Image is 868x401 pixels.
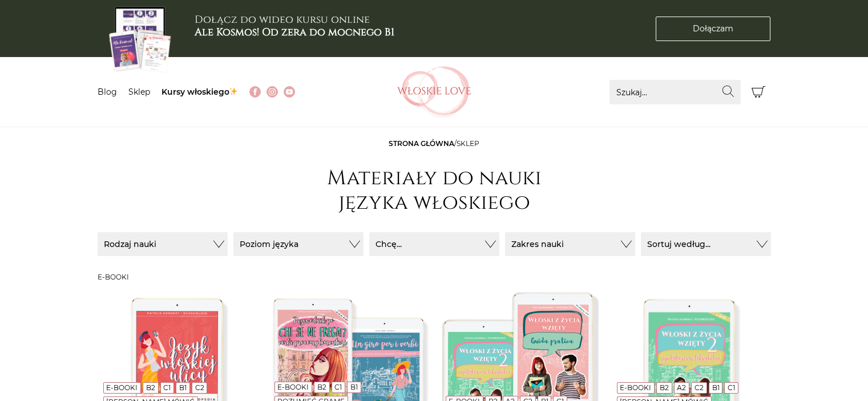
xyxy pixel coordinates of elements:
[277,383,309,391] a: E-booki
[712,383,720,392] a: B1
[334,383,342,391] a: C1
[229,87,237,95] img: ✨
[660,383,669,392] a: B2
[728,383,735,392] a: C1
[656,17,770,41] a: Dołączam
[233,232,364,256] button: Poziom języka
[369,232,499,256] button: Chcę...
[609,80,741,104] input: Szukaj...
[620,383,651,392] a: E-booki
[98,273,771,281] h3: E-booki
[195,14,394,38] h3: Dołącz do wideo kursu online
[98,232,228,256] button: Rodzaj nauki
[320,166,548,215] h1: Materiały do nauki języka włoskiego
[505,232,635,256] button: Zakres nauki
[98,87,117,97] a: Blog
[695,383,704,392] a: C2
[746,80,771,104] button: Koszyk
[641,232,771,256] button: Sortuj według...
[163,383,171,392] a: C1
[693,23,733,35] span: Dołączam
[457,139,479,148] span: sklep
[397,66,471,118] img: Włoskielove
[677,383,686,392] a: A2
[389,139,479,148] span: /
[195,25,394,39] b: Ale Kosmos! Od zera do mocnego B1
[389,139,454,148] a: Strona główna
[146,383,155,392] a: B2
[179,383,187,392] a: B1
[128,87,150,97] a: Sklep
[106,383,138,392] a: E-booki
[162,87,239,97] a: Kursy włoskiego
[317,383,326,391] a: B2
[350,383,358,391] a: B1
[195,383,204,392] a: C2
